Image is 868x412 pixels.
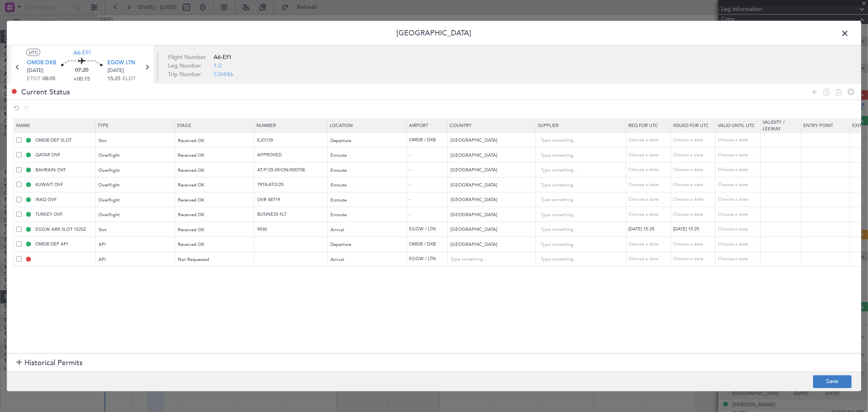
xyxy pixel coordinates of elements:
[718,256,760,263] div: Choose a date
[718,137,760,144] div: Choose a date
[718,167,760,173] div: Choose a date
[7,21,861,46] header: [GEOGRAPHIC_DATA]
[763,119,785,132] span: Validity / Leeway
[803,123,833,129] span: Entry Point
[718,241,760,248] div: Choose a date
[718,151,760,158] div: Choose a date
[718,211,760,218] div: Choose a date
[718,226,760,233] div: Choose a date
[813,375,852,388] button: Save
[718,196,760,203] div: Choose a date
[718,181,760,188] div: Choose a date
[718,123,755,129] span: Valid Until Utc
